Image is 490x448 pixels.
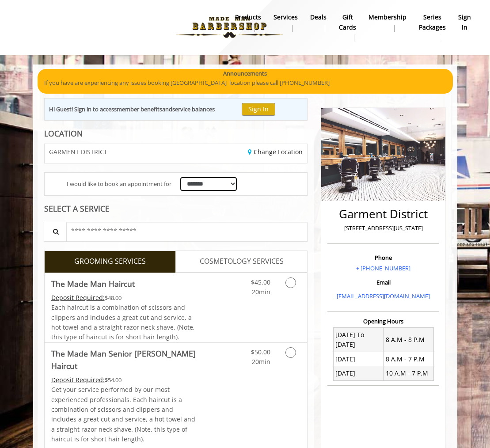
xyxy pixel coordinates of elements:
[49,105,215,114] div: Hi Guest! Sign in to access and
[51,293,105,302] span: This service needs some Advance to be paid before we block your appointment
[273,12,298,22] b: Services
[51,347,198,372] b: The Made Man Senior [PERSON_NAME] Haircut
[242,103,275,116] button: Sign In
[330,279,437,285] h3: Email
[172,105,215,113] b: service balances
[333,328,383,352] td: [DATE] To [DATE]
[333,366,383,380] td: [DATE]
[51,293,198,303] div: $48.00
[452,11,477,34] a: sign insign in
[248,148,303,156] a: Change Location
[333,11,362,44] a: Gift cardsgift cards
[333,352,383,366] td: [DATE]
[413,11,452,44] a: Series packagesSeries packages
[419,12,446,32] b: Series packages
[44,78,446,87] p: If you have are experiencing any issues booking [GEOGRAPHIC_DATA] location please call [PHONE_NUM...
[362,11,413,34] a: MembershipMembership
[67,179,171,189] span: I would like to book an appointment for
[235,12,261,22] b: products
[44,222,67,242] button: Service Search
[200,256,284,267] span: COSMETOLOGY SERVICES
[252,288,270,296] span: 20min
[51,375,198,385] div: $54.00
[49,148,107,155] span: GARMENT DISTRICT
[169,3,290,52] img: Made Man Barbershop logo
[330,208,437,220] h2: Garment District
[44,128,83,139] b: LOCATION
[339,12,356,32] b: gift cards
[251,278,270,286] span: $45.00
[327,318,439,324] h3: Opening Hours
[252,357,270,366] span: 20min
[368,12,406,22] b: Membership
[223,69,267,78] b: Announcements
[117,105,162,113] b: member benefits
[51,385,198,444] p: Get your service performed by our most experienced professionals. Each haircut is a combination o...
[330,254,437,261] h3: Phone
[310,12,327,22] b: Deals
[356,264,410,272] a: + [PHONE_NUMBER]
[51,277,135,290] b: The Made Man Haircut
[384,352,433,366] td: 8 A.M - 7 P.M
[337,292,430,300] a: [EMAIL_ADDRESS][DOMAIN_NAME]
[51,376,105,384] span: This service needs some Advance to be paid before we block your appointment
[330,224,437,233] p: [STREET_ADDRESS][US_STATE]
[229,11,267,34] a: Productsproducts
[44,205,308,213] div: SELECT A SERVICE
[74,256,146,267] span: GROOMING SERVICES
[251,348,270,356] span: $50.00
[267,11,304,34] a: ServicesServices
[384,366,433,380] td: 10 A.M - 7 P.M
[384,328,433,352] td: 8 A.M - 8 P.M
[51,303,195,341] span: Each haircut is a combination of scissors and clippers and includes a great cut and service, a ho...
[304,11,333,34] a: DealsDeals
[458,12,471,32] b: sign in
